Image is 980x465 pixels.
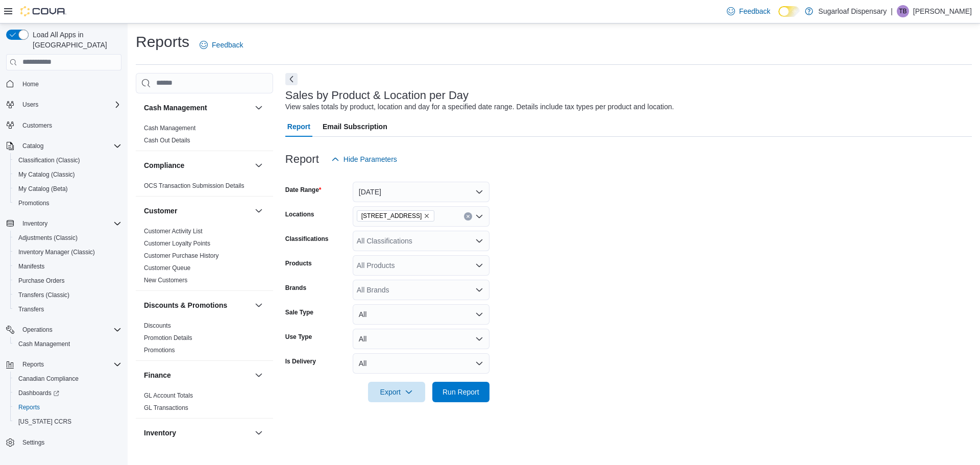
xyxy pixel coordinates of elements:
button: Inventory [253,427,265,439]
button: Settings [2,435,126,450]
button: Clear input [464,212,472,221]
button: Remove 336 East Chestnut St from selection in this group [424,213,430,219]
button: Cash Management [144,103,251,113]
span: [US_STATE] CCRS [18,418,71,426]
a: [US_STATE] CCRS [14,415,76,428]
div: Finance [136,389,273,418]
a: New Customers [144,277,187,284]
span: Inventory Manager (Classic) [14,246,121,258]
button: Home [2,77,126,91]
button: Finance [144,370,251,380]
button: Customer [144,206,251,216]
a: My Catalog (Classic) [14,168,79,181]
a: Transfers [14,303,48,315]
button: Customers [2,118,126,133]
p: Sugarloaf Dispensary [818,5,887,17]
button: Open list of options [475,212,483,221]
span: Customer Activity List [144,227,203,235]
a: GL Transactions [144,404,188,411]
button: Transfers (Classic) [10,288,126,302]
span: Settings [22,438,44,447]
button: Inventory Manager (Classic) [10,245,126,259]
button: Discounts & Promotions [144,300,251,310]
span: My Catalog (Classic) [14,168,121,181]
span: Inventory Manager (Classic) [18,248,95,256]
img: Cova [20,6,66,16]
button: Catalog [18,140,47,152]
span: Cash Management [144,124,195,132]
label: Date Range [285,186,322,194]
button: [US_STATE] CCRS [10,414,126,429]
span: Email Subscription [323,116,387,137]
span: OCS Transaction Submission Details [144,182,244,190]
span: Customers [22,121,52,130]
h3: Finance [144,370,171,380]
span: My Catalog (Classic) [18,170,75,179]
div: Discounts & Promotions [136,320,273,360]
a: Reports [14,401,44,413]
button: Canadian Compliance [10,372,126,386]
a: GL Account Totals [144,392,193,399]
span: Reports [22,360,44,369]
button: Next [285,73,298,85]
label: Classifications [285,235,329,243]
button: Inventory [2,216,126,231]
button: Adjustments (Classic) [10,231,126,245]
button: Operations [18,324,57,336]
h3: Inventory [144,428,176,438]
a: Customers [18,119,56,132]
a: Customer Purchase History [144,252,219,259]
span: Classification (Classic) [18,156,80,164]
span: Inventory [22,219,47,228]
span: Dashboards [18,389,59,397]
button: Open list of options [475,237,483,245]
p: [PERSON_NAME] [913,5,972,17]
a: Cash Management [14,338,74,350]
span: Catalog [22,142,43,150]
span: Customer Queue [144,264,190,272]
a: Dashboards [14,387,63,399]
span: Operations [18,324,121,336]
span: Adjustments (Classic) [14,232,121,244]
button: Operations [2,323,126,337]
h3: Compliance [144,160,184,170]
button: Discounts & Promotions [253,299,265,311]
span: Transfers (Classic) [14,289,121,301]
a: Cash Management [144,125,195,132]
a: Cash Out Details [144,137,190,144]
span: Reports [18,403,40,411]
span: GL Transactions [144,404,188,412]
button: Open list of options [475,286,483,294]
span: Feedback [739,6,770,16]
input: Dark Mode [778,6,800,17]
a: Manifests [14,260,48,273]
button: Manifests [10,259,126,274]
span: Purchase Orders [18,277,65,285]
span: New Customers [144,276,187,284]
label: Products [285,259,312,267]
span: My Catalog (Beta) [18,185,68,193]
h3: Customer [144,206,177,216]
a: Inventory Manager (Classic) [14,246,99,258]
span: Hide Parameters [344,154,397,164]
span: Transfers [18,305,44,313]
span: Canadian Compliance [14,373,121,385]
button: Inventory [18,217,52,230]
button: Customer [253,205,265,217]
button: All [353,329,489,349]
div: Cash Management [136,122,273,151]
span: Cash Out Details [144,136,190,144]
button: Purchase Orders [10,274,126,288]
div: Trevor Bjerke [897,5,909,17]
a: Purchase Orders [14,275,69,287]
a: Feedback [723,1,774,21]
a: Adjustments (Classic) [14,232,82,244]
span: Export [374,382,419,402]
div: View sales totals by product, location and day for a specified date range. Details include tax ty... [285,102,674,112]
button: Reports [10,400,126,414]
span: Promotions [144,346,175,354]
a: Promotions [14,197,54,209]
span: Transfers [14,303,121,315]
button: Promotions [10,196,126,210]
button: Run Report [432,382,489,402]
